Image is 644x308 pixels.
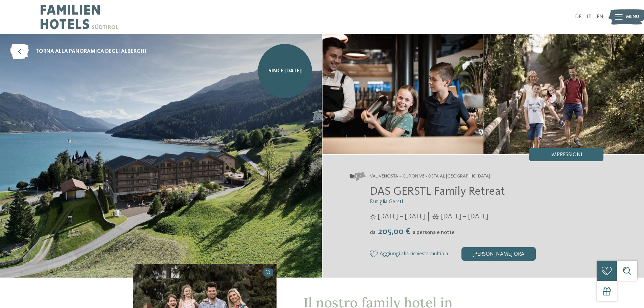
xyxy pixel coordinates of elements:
span: Menu [626,14,639,20]
span: Famiglia Gerstl [370,199,403,205]
span: a persona e notte [413,230,455,235]
span: Val Venosta – Curon Venosta al [GEOGRAPHIC_DATA] [370,173,490,180]
span: SINCE [DATE] [268,67,302,75]
span: da [370,230,376,235]
i: Orari d'apertura inverno [432,214,439,220]
img: Una vacanza di relax in un family hotel in Val Venosta [483,34,644,154]
div: [PERSON_NAME] ora [461,247,536,261]
a: torna alla panoramica degli alberghi [10,44,146,59]
img: Una vacanza di relax in un family hotel in Val Venosta [323,34,483,154]
a: DE [575,14,581,20]
span: DAS GERSTL Family Retreat [370,186,505,197]
a: IT [587,14,592,20]
span: Aggiungi alla richiesta multipla [380,251,448,257]
span: [DATE] – [DATE] [441,212,488,221]
span: [DATE] – [DATE] [378,212,425,221]
span: Impressioni [550,152,582,158]
i: Orari d'apertura estate [370,214,376,220]
span: 205,00 € [376,227,412,236]
span: torna alla panoramica degli alberghi [35,48,146,55]
a: EN [597,14,603,20]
